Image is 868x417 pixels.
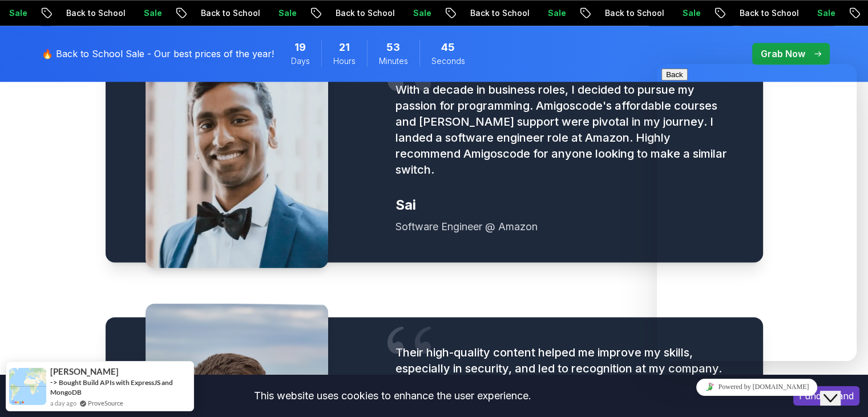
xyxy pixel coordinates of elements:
[820,371,857,406] iframe: chat widget
[379,55,408,67] span: Minutes
[326,7,403,19] p: Back to School
[50,378,173,396] a: Bought Build APIs with ExpressJS and MongoDB
[761,47,805,61] p: Grab Now
[9,383,776,408] div: This website uses cookies to enhance the user experience.
[395,82,735,178] p: With a decade in business roles, I decided to pursue my passion for programming. Amigoscode's aff...
[269,7,305,19] p: Sale
[134,7,171,19] p: Sale
[730,7,808,19] p: Back to School
[291,55,310,67] span: Days
[50,398,76,408] span: a day ago
[9,368,46,405] img: provesource social proof notification image
[56,7,134,19] p: Back to School
[50,367,119,376] span: [PERSON_NAME]
[403,7,440,19] p: Sale
[395,219,735,235] div: Software Engineer @ Amazon
[808,7,844,19] p: Sale
[595,7,673,19] p: Back to School
[441,39,455,55] span: 45 Seconds
[294,39,306,55] span: 19 Days
[333,55,356,67] span: Hours
[50,378,58,387] span: ->
[461,7,538,19] p: Back to School
[146,49,328,268] img: Sai testimonial
[657,374,857,400] iframe: chat widget
[191,7,269,19] p: Back to School
[88,398,123,408] a: ProveSource
[386,39,400,55] span: 53 Minutes
[673,7,709,19] p: Sale
[538,7,575,19] p: Sale
[395,196,735,214] div: Sai
[42,47,274,61] p: 🔥 Back to School Sale - Our best prices of the year!
[657,64,857,361] iframe: chat widget
[339,39,350,55] span: 21 Hours
[431,55,465,67] span: Seconds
